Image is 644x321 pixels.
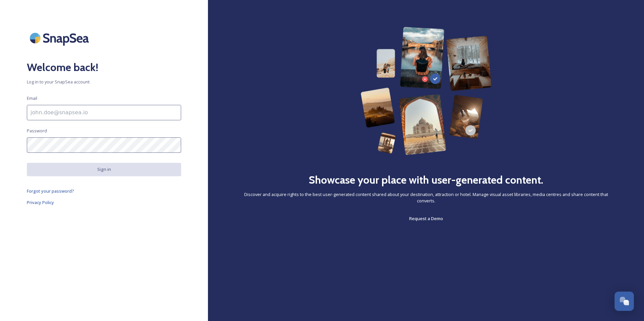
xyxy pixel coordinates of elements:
[27,95,37,102] span: Email
[27,79,181,85] span: Log in to your SnapSea account
[614,292,634,311] button: Open Chat
[361,27,492,155] img: 63b42ca75bacad526042e722_Group%20154-p-800.png
[27,187,181,195] a: Forgot your password?
[27,59,181,75] h2: Welcome back!
[27,128,47,134] span: Password
[235,191,617,204] span: Discover and acquire rights to the best user-generated content shared about your destination, att...
[27,105,181,120] input: john.doe@snapsea.io
[27,198,181,206] a: Privacy Policy
[309,172,543,188] h2: Showcase your place with user-generated content.
[409,215,443,221] span: Request a Demo
[27,163,181,176] button: Sign in
[27,199,54,205] span: Privacy Policy
[27,188,74,194] span: Forgot your password?
[409,214,443,222] a: Request a Demo
[27,27,94,49] img: SnapSea Logo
